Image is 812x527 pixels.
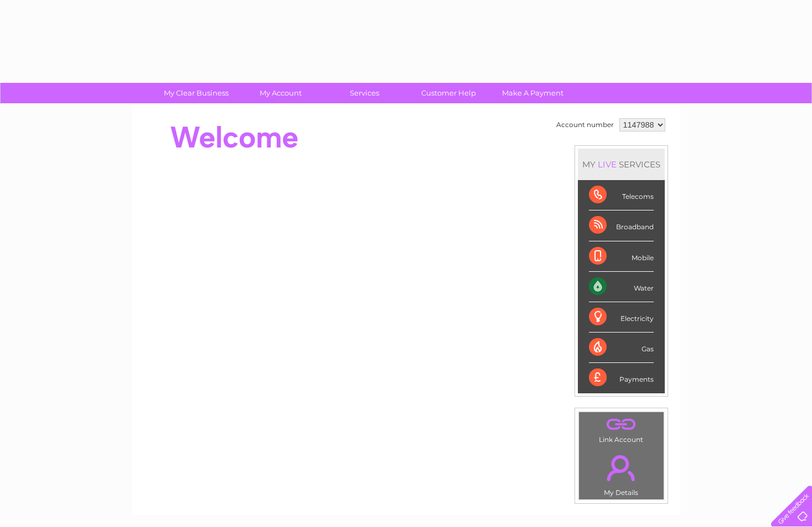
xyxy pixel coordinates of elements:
div: Gas [589,333,654,363]
div: Telecoms [589,180,654,210]
div: LIVE [596,159,619,170]
a: . [582,415,661,434]
div: Electricity [589,302,654,333]
a: Make A Payment [487,83,578,103]
a: Services [319,83,410,103]
td: Account number [554,115,617,134]
td: My Details [578,446,664,500]
div: Broadband [589,210,654,241]
a: My Account [235,83,326,103]
div: Payments [589,363,654,393]
a: Customer Help [403,83,494,103]
div: MY SERVICES [578,149,665,180]
a: My Clear Business [151,83,242,103]
div: Mobile [589,241,654,272]
div: Water [589,272,654,302]
td: Link Account [578,412,664,446]
a: . [582,449,661,487]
